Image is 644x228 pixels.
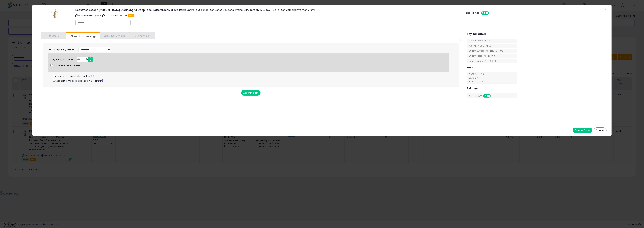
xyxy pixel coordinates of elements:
a: BuyBox page [95,14,97,17]
span: ( FBA ) [498,49,503,52]
h5: Key Indicators [467,32,487,36]
a: Business Pricing [100,32,129,39]
label: Default repricing method: [48,48,76,51]
div: Auto adjust max price based on SFP offers [53,79,449,83]
a: Analytics [129,32,154,39]
a: Costs [41,32,66,39]
span: ON [483,95,487,97]
a: Your listing only [100,14,102,17]
span: OFF [490,95,496,97]
button: Add Condition [241,90,261,96]
span: $0.40 min [467,76,478,79]
span: FBA [128,14,134,17]
span: 15.00 % for > $15 [467,80,483,83]
div: Target Buy Box Share: [50,57,74,61]
h5: Repricing: [465,12,479,14]
span: Avg. Win Price 24h: N/A [467,44,491,47]
span: Consider CPT: [467,95,495,98]
span: % [84,57,89,62]
h5: Fees [467,65,473,70]
span: × [604,7,607,12]
button: Save & Close [573,128,592,133]
span: Compete if backordered [54,64,82,67]
span: $29.59 [490,49,503,52]
span: Current Landed Price: $36.93 [467,60,496,62]
span: Current Buybox Price: [467,49,503,52]
h5: Settings [467,86,478,90]
h3: Beauty of Joseon [MEDICAL_DATA] Cleansing Oil Deep Face Waterproof Makeup Remover Pore Cleanser f... [75,9,461,11]
span: ON [482,12,486,15]
div: Apply Yo-Yo on selected method [53,74,449,78]
a: Repricing Settings [66,33,99,40]
span: Current Listed Price: $36.93 [467,54,495,57]
button: Cancel [594,127,607,133]
span: 8.00 % for <= $15 [467,73,484,83]
a: All offer listings [97,14,99,17]
img: 315YerQ3O3L._SL60_.jpg [50,9,60,19]
span: BuyBox Share 24h: 0% [467,39,490,42]
span: OFF [488,12,494,15]
p: ASIN: B0B45M89LX | SKU: KORS-14.5-250325 [75,13,461,18]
